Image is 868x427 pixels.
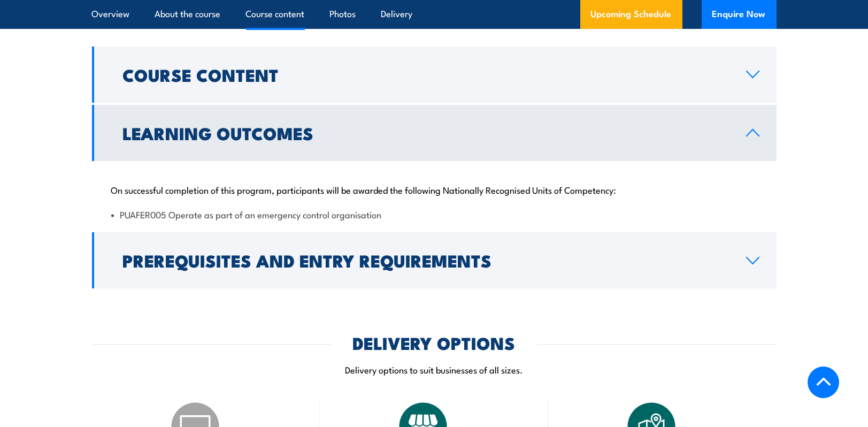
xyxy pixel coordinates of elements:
[92,47,777,103] a: Course Content
[353,335,516,350] h2: DELIVERY OPTIONS
[123,67,729,82] h2: Course Content
[123,253,729,268] h2: Prerequisites and Entry Requirements
[111,208,757,220] li: PUAFER005 Operate as part of an emergency control organisation
[92,363,777,376] p: Delivery options to suit businesses of all sizes.
[92,105,777,161] a: Learning Outcomes
[92,232,777,288] a: Prerequisites and Entry Requirements
[123,125,729,140] h2: Learning Outcomes
[111,184,757,195] p: On successful completion of this program, participants will be awarded the following Nationally R...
